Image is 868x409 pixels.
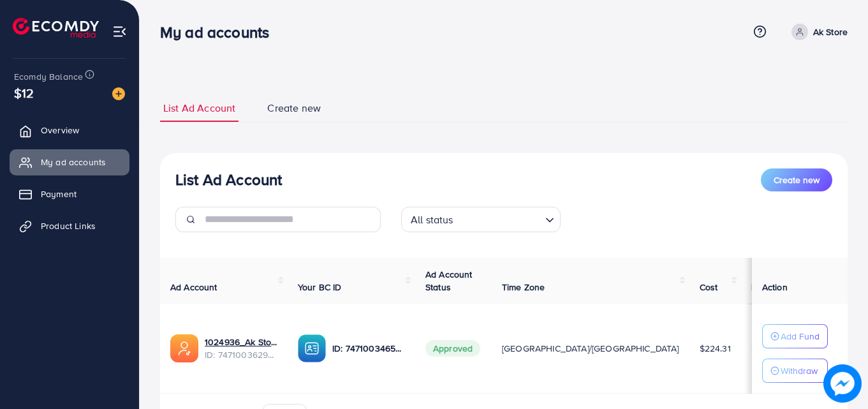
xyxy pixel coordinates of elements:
button: Withdraw [762,359,828,383]
span: Product Links [41,219,96,232]
p: Withdraw [781,363,818,378]
span: Create new [267,101,321,115]
a: Payment [10,181,129,207]
a: My ad accounts [10,149,129,175]
img: image [112,87,125,100]
span: ID: 7471003629970210817 [205,348,277,361]
span: $12 [14,84,34,102]
img: menu [112,24,127,39]
span: Time Zone [502,281,545,294]
span: Cost [700,281,718,294]
span: Overview [41,124,79,137]
button: Create new [761,168,832,191]
div: <span class='underline'>1024936_Ak Store_1739478585720</span></br>7471003629970210817 [205,336,277,362]
h3: My ad accounts [160,23,279,41]
span: All status [408,211,456,229]
a: Ak Store [786,24,848,40]
span: Action [762,281,788,294]
button: Add Fund [762,324,828,348]
span: My ad accounts [41,156,106,168]
span: Ecomdy Balance [14,70,83,83]
h3: List Ad Account [175,170,282,189]
a: 1024936_Ak Store_1739478585720 [205,336,277,348]
span: $224.31 [700,342,731,355]
a: Product Links [10,213,129,239]
span: Ad Account Status [425,268,473,294]
span: Payment [41,188,77,200]
span: [GEOGRAPHIC_DATA]/[GEOGRAPHIC_DATA] [502,342,679,355]
p: ID: 7471003465985064977 [332,341,405,356]
span: Approved [425,340,480,357]
span: List Ad Account [163,101,235,115]
span: Your BC ID [298,281,342,294]
p: Ak Store [813,24,848,40]
img: image [823,364,862,403]
input: Search for option [457,208,540,229]
img: logo [13,18,99,38]
p: Add Fund [781,329,820,344]
div: Search for option [401,207,561,232]
span: Ad Account [170,281,217,294]
img: ic-ba-acc.ded83a64.svg [298,334,326,362]
span: Create new [774,174,820,186]
a: Overview [10,117,129,143]
img: ic-ads-acc.e4c84228.svg [170,334,198,362]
